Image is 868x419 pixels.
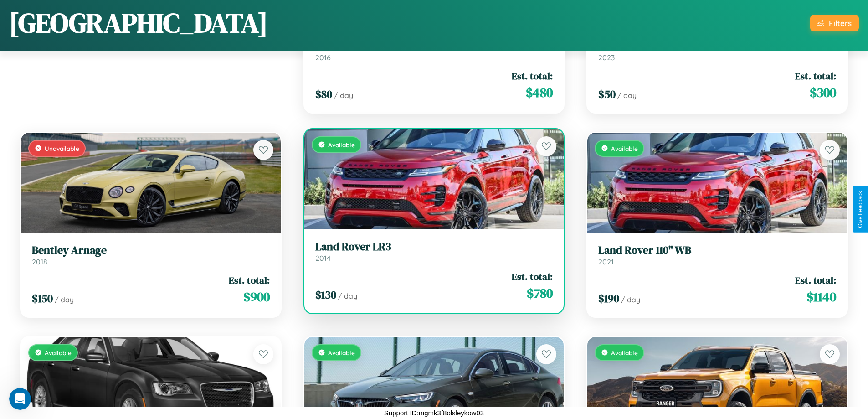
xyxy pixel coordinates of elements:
[795,274,836,287] span: Est. total:
[598,87,616,102] span: $ 50
[328,349,355,357] span: Available
[229,274,270,287] span: Est. total:
[315,40,553,62] a: Tesla Roadster2016
[795,69,836,83] span: Est. total:
[810,15,859,31] button: Filters
[338,291,357,300] span: / day
[526,83,553,102] span: $ 480
[598,257,614,266] span: 2021
[315,287,336,302] span: $ 130
[512,69,553,83] span: Est. total:
[45,145,79,152] span: Unavailable
[806,288,836,306] span: $ 1140
[512,270,553,283] span: Est. total:
[598,40,836,62] a: Tesla Model S2023
[334,91,353,100] span: / day
[527,284,553,302] span: $ 780
[32,244,270,257] h3: Bentley Arnage
[384,407,484,419] p: Support ID: mgmk3f8olsleykow03
[32,257,47,266] span: 2018
[55,295,74,304] span: / day
[857,191,863,228] div: Give Feedback
[32,291,53,306] span: $ 150
[45,349,72,357] span: Available
[598,244,836,257] h3: Land Rover 110" WB
[621,295,640,304] span: / day
[810,83,836,102] span: $ 300
[598,53,615,62] span: 2023
[9,388,31,410] iframe: Intercom live chat
[9,4,268,41] h1: [GEOGRAPHIC_DATA]
[617,91,637,100] span: / day
[315,253,331,263] span: 2014
[315,240,553,253] h3: Land Rover LR3
[328,141,355,149] span: Available
[315,87,332,102] span: $ 80
[611,349,638,357] span: Available
[315,53,331,62] span: 2016
[315,240,553,263] a: Land Rover LR32014
[598,244,836,266] a: Land Rover 110" WB2021
[32,244,270,266] a: Bentley Arnage2018
[611,145,638,152] span: Available
[829,18,852,28] div: Filters
[243,288,270,306] span: $ 900
[598,291,619,306] span: $ 190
